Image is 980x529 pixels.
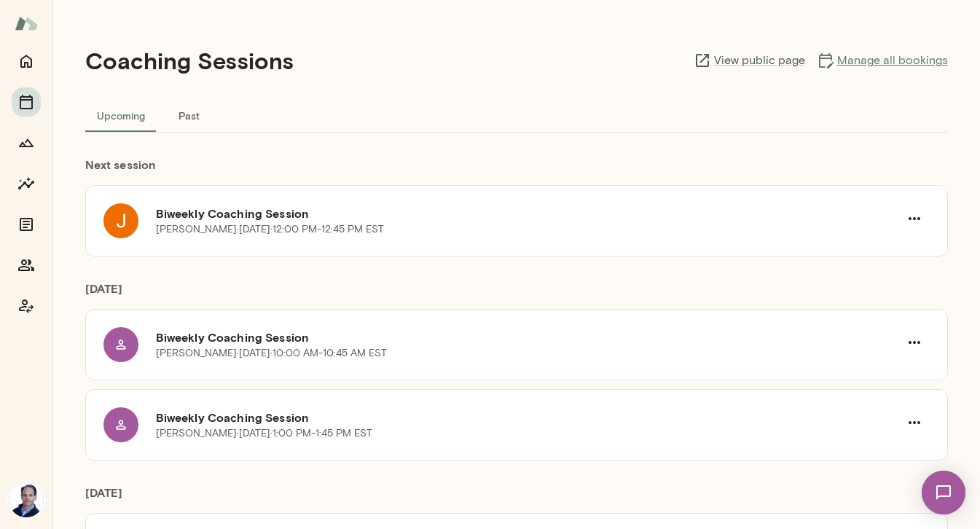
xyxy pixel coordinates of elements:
p: [PERSON_NAME] · [DATE] · 12:00 PM-12:45 PM EST [156,222,384,237]
button: Upcoming [85,98,157,133]
h6: Next session [85,156,948,185]
h6: Biweekly Coaching Session [156,205,899,222]
h4: Coaching Sessions [85,47,294,74]
h6: [DATE] [85,280,948,309]
div: basic tabs example [85,98,948,133]
button: Past [157,98,222,133]
a: View public page [694,52,805,69]
button: Members [12,251,41,280]
img: Jeremy Shane [9,482,44,517]
button: Sessions [12,87,41,117]
button: Home [12,47,41,76]
button: Growth Plan [12,128,41,157]
h6: [DATE] [85,484,948,513]
h6: Biweekly Coaching Session [156,329,899,346]
button: Insights [12,169,41,198]
p: [PERSON_NAME] · [DATE] · 10:00 AM-10:45 AM EST [156,346,387,361]
a: Manage all bookings [817,52,948,69]
img: Mento [15,9,38,37]
h6: Biweekly Coaching Session [156,409,899,426]
button: Coach app [12,291,41,321]
p: [PERSON_NAME] · [DATE] · 1:00 PM-1:45 PM EST [156,426,372,441]
button: Documents [12,210,41,239]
